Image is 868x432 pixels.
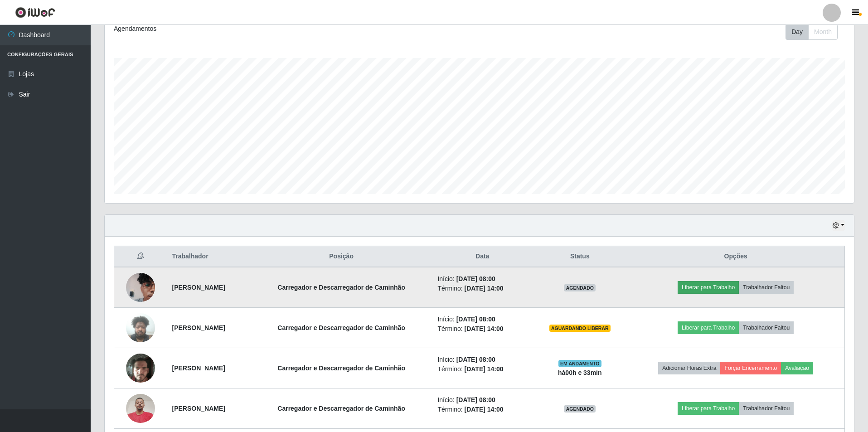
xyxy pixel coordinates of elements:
img: CoreUI Logo [15,7,55,18]
span: AGENDADO [564,284,596,291]
strong: [PERSON_NAME] [172,364,225,372]
strong: Carregador e Descarregador de Caminhão [277,324,405,331]
img: 1748622275930.jpeg [126,308,155,347]
time: [DATE] 14:00 [465,285,504,292]
button: Trabalhador Faltou [739,321,794,334]
li: Término: [437,324,527,334]
div: First group [786,24,838,40]
th: Status [533,246,627,267]
span: EM ANDAMENTO [558,360,601,367]
li: Término: [437,405,527,414]
strong: [PERSON_NAME] [172,324,225,331]
strong: Carregador e Descarregador de Caminhão [277,284,405,291]
th: Data [432,246,533,267]
img: 1746651422933.jpeg [126,268,155,307]
strong: há 00 h e 33 min [558,369,602,376]
span: AGUARDANDO LIBERAR [549,325,611,332]
th: Trabalhador [166,246,250,267]
button: Adicionar Horas Extra [658,362,720,374]
strong: [PERSON_NAME] [172,405,225,412]
time: [DATE] 08:00 [456,396,495,403]
button: Liberar para Trabalho [678,402,739,415]
li: Início: [437,274,527,284]
time: [DATE] 14:00 [465,325,504,332]
div: Toolbar with button groups [786,24,845,40]
button: Forçar Encerramento [720,362,781,374]
strong: Carregador e Descarregador de Caminhão [277,364,405,372]
div: Agendamentos [114,24,411,34]
li: Início: [437,315,527,324]
button: Liberar para Trabalho [678,281,739,294]
button: Trabalhador Faltou [739,281,794,294]
button: Day [786,24,809,40]
li: Término: [437,364,527,374]
img: 1751312410869.jpeg [126,349,155,388]
time: [DATE] 08:00 [456,316,495,323]
time: [DATE] 08:00 [456,356,495,363]
button: Trabalhador Faltou [739,402,794,415]
strong: [PERSON_NAME] [172,284,225,291]
button: Liberar para Trabalho [678,321,739,334]
button: Avaliação [781,362,813,374]
li: Início: [437,395,527,405]
strong: Carregador e Descarregador de Caminhão [277,405,405,412]
li: Início: [437,355,527,364]
time: [DATE] 08:00 [456,275,495,282]
li: Término: [437,284,527,293]
time: [DATE] 14:00 [465,365,504,373]
th: Posição [251,246,432,267]
time: [DATE] 14:00 [465,406,504,413]
img: 1752325710297.jpeg [126,389,155,428]
th: Opções [627,246,844,267]
span: AGENDADO [564,405,596,413]
button: Month [808,24,838,40]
